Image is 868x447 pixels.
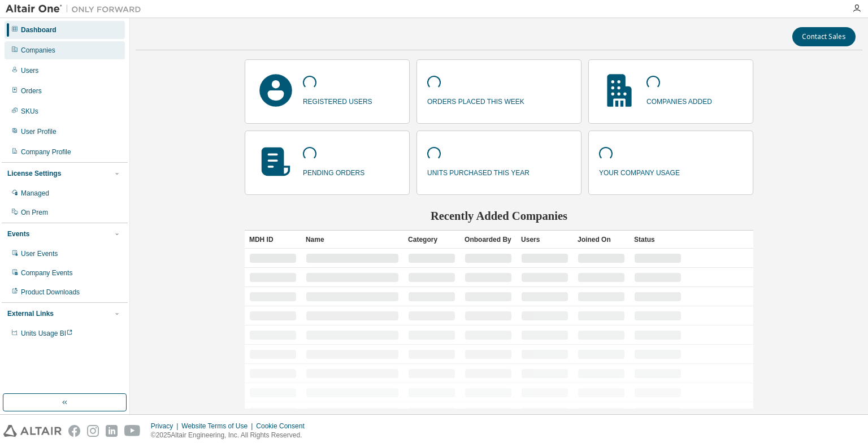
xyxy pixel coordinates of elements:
[21,46,55,55] div: Companies
[21,147,71,157] div: Company Profile
[21,268,72,277] div: Company Events
[256,422,311,431] div: Cookie Consent
[427,165,530,178] p: units purchased this year
[21,189,49,198] div: Managed
[21,249,58,258] div: User Events
[181,422,256,431] div: Website Terms of Use
[245,209,753,223] h2: Recently Added Companies
[21,86,42,96] div: Orders
[599,165,680,178] p: your company usage
[21,25,57,34] div: Dashboard
[21,127,57,136] div: User Profile
[21,66,38,75] div: Users
[634,231,682,249] div: Status
[151,431,311,440] p: © 2025 Altair Engineering, Inc. All Rights Reserved.
[87,425,99,437] img: instagram.svg
[408,231,455,249] div: Category
[427,94,524,107] p: orders placed this week
[151,422,181,431] div: Privacy
[3,425,62,437] img: altair_logo.svg
[249,231,297,249] div: MDH ID
[792,27,856,46] button: Contact Sales
[7,169,61,178] div: License Settings
[21,288,80,297] div: Product Downloads
[124,425,141,437] img: youtube.svg
[6,3,147,15] img: Altair One
[21,107,38,116] div: SKUs
[306,231,399,249] div: Name
[68,425,80,437] img: facebook.svg
[106,425,118,437] img: linkedin.svg
[465,231,512,249] div: Onboarded By
[303,165,364,178] p: pending orders
[7,229,29,238] div: Events
[7,309,54,318] div: External Links
[303,94,372,107] p: registered users
[21,208,48,217] div: On Prem
[21,329,73,337] span: Units Usage BI
[578,231,625,249] div: Joined On
[521,231,568,249] div: Users
[646,94,712,107] p: companies added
